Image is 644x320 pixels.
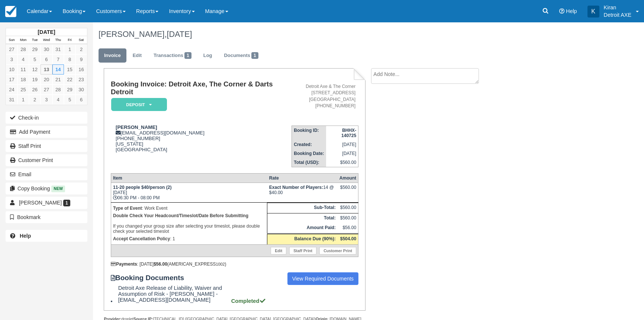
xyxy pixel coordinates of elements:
div: $560.00 [339,185,356,196]
th: Booking Date: [292,149,326,158]
button: Copy Booking New [6,183,87,194]
button: Add Payment [6,126,87,138]
div: K [587,6,599,18]
a: 2 [29,95,41,105]
a: 14 [52,64,64,75]
a: 5 [29,54,41,64]
th: Tue [29,36,41,44]
p: Kiran [604,4,631,11]
a: Edit [271,247,286,254]
em: Deposit [111,98,167,111]
strong: Completed [231,298,266,304]
strong: Type of Event [113,206,142,211]
a: 28 [17,44,29,54]
a: 27 [6,44,17,54]
span: 1 [63,200,70,206]
strong: Exact Number of Players [269,185,323,190]
a: 16 [75,64,87,75]
th: Total (USD): [292,158,326,167]
th: Amount [338,173,358,183]
a: 15 [64,64,75,75]
a: 2 [75,44,87,54]
a: 6 [75,95,87,105]
th: Thu [52,36,64,44]
a: 19 [29,75,41,85]
span: New [51,186,65,192]
button: Email [6,168,87,180]
a: 1 [64,44,75,54]
a: 3 [6,54,17,64]
a: 26 [29,85,41,95]
strong: Payments [111,262,137,267]
button: Bookmark [6,211,87,223]
td: $560.00 [338,213,358,223]
a: 30 [75,85,87,95]
td: 14 @ $40.00 [267,183,338,202]
a: Help [6,230,87,242]
td: $56.00 [338,223,358,234]
p: If you changed your group size after selecting your timeslot, please double check your selected t... [113,212,265,235]
a: Staff Print [289,247,316,254]
b: Double Check Your Headcount/Timeslot/Date Before Submitting [113,213,248,218]
th: Booking ID: [292,126,326,140]
strong: 11-20 people $40/person (2) [113,185,171,190]
th: Fri [64,36,75,44]
a: 23 [75,75,87,85]
strong: $504.00 [340,236,356,241]
th: Wed [41,36,52,44]
i: Help [559,9,564,14]
a: 31 [52,44,64,54]
a: 12 [29,64,41,75]
address: Detroit Axe & The Corner [STREET_ADDRESS] [GEOGRAPHIC_DATA] [PHONE_NUMBER] [294,83,355,109]
strong: Accept Cancellation Policy [113,236,170,241]
th: Created: [292,140,326,149]
span: 1 [184,52,191,59]
a: 31 [6,95,17,105]
img: checkfront-main-nav-mini-logo.png [5,6,16,17]
a: 11 [17,64,29,75]
th: Item [111,173,267,183]
a: 25 [17,85,29,95]
a: 18 [17,75,29,85]
h1: Booking Invoice: Detroit Axe, The Corner & Darts Detroit [111,80,292,96]
small: 1002 [216,262,225,266]
span: Help [566,8,577,14]
th: Rate [267,173,338,183]
a: Log [198,48,218,63]
td: $560.00 [338,203,358,213]
td: $560.00 [326,158,358,167]
strong: Booking Documents [111,274,191,282]
span: [DATE] [167,29,192,39]
a: View Required Documents [287,272,359,285]
a: Invoice [99,48,126,63]
a: Edit [127,48,147,63]
a: Transactions1 [148,48,197,63]
a: Customer Print [6,154,87,166]
td: [DATE] [326,149,358,158]
a: 24 [6,85,17,95]
th: Total: [267,213,338,223]
a: 3 [41,95,52,105]
a: 4 [17,54,29,64]
a: 29 [64,85,75,95]
a: 21 [52,75,64,85]
span: [PERSON_NAME] [19,200,62,206]
a: 10 [6,64,17,75]
a: 29 [29,44,41,54]
a: 9 [75,54,87,64]
a: [PERSON_NAME] 1 [6,197,87,209]
p: Detroit AXE [604,11,631,19]
td: [DATE] [326,140,358,149]
a: 5 [64,95,75,105]
a: 20 [41,75,52,85]
button: Check-in [6,112,87,124]
a: 4 [52,95,64,105]
div: [EMAIL_ADDRESS][DOMAIN_NAME] [PHONE_NUMBER] [US_STATE] [GEOGRAPHIC_DATA] [111,124,292,152]
th: Sub-Total: [267,203,338,213]
span: 1 [251,52,258,59]
th: Sat [75,36,87,44]
h1: [PERSON_NAME], [99,30,570,39]
a: 6 [41,54,52,64]
b: Help [20,233,31,239]
a: 8 [64,54,75,64]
